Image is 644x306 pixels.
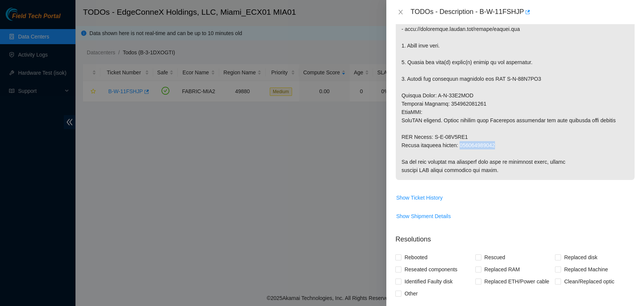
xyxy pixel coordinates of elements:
[396,194,443,202] span: Show Ticket History
[561,263,611,275] span: Replaced Machine
[401,263,460,275] span: Reseated components
[401,275,456,288] span: Identified Faulty disk
[395,228,635,244] p: Resolutions
[396,192,443,204] button: Show Ticket History
[561,275,617,288] span: Clean/Replaced optic
[561,251,600,263] span: Replaced disk
[401,288,421,300] span: Other
[481,275,552,288] span: Replaced ETH/Power cable
[481,251,508,263] span: Rescued
[401,251,430,263] span: Rebooted
[396,212,451,220] span: Show Shipment Details
[395,9,406,16] button: Close
[410,6,635,18] div: TODOs - Description - B-W-11FSHJP
[481,263,523,275] span: Replaced RAM
[396,210,451,222] button: Show Shipment Details
[398,9,404,15] span: close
